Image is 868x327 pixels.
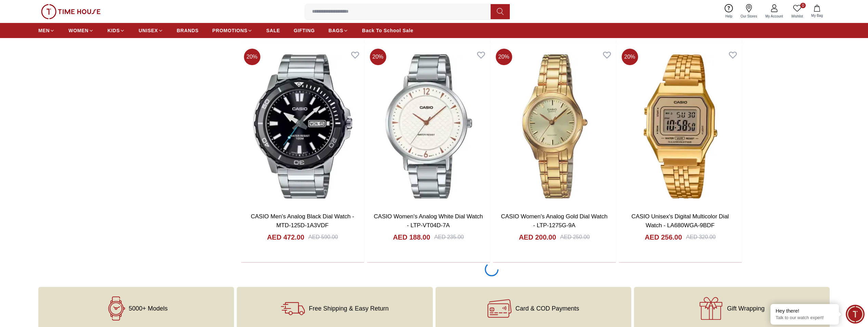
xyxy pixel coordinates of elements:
[723,14,735,19] span: Help
[129,305,168,312] span: 5000+ Models
[212,27,248,34] span: PROMOTIONS
[645,232,682,242] h4: AED 256.00
[619,46,742,207] img: CASIO Unisex's Digital Multicolor Dial Watch - LA680WGA-9BDF
[362,24,413,37] a: Back To School Sale
[737,3,761,20] a: Our Stores
[808,13,826,18] span: My Bag
[139,27,158,34] span: UNISEX
[763,14,786,19] span: My Account
[721,3,737,20] a: Help
[686,233,715,241] div: AED 320.00
[800,3,806,8] span: 0
[434,233,464,241] div: AED 235.00
[212,24,253,37] a: PROMOTIONS
[374,213,483,229] a: CASIO Women's Analog White Dial Watch - LTP-VT04D-7A
[266,24,280,37] a: SALE
[177,24,199,37] a: BRANDS
[68,24,94,37] a: WOMEN
[560,233,590,241] div: AED 250.00
[367,46,490,207] img: CASIO Women's Analog White Dial Watch - LTP-VT04D-7A
[266,27,280,34] span: SALE
[362,27,413,34] span: Back To School Sale
[107,24,125,37] a: KIDS
[294,27,315,34] span: GIFTING
[38,24,55,37] a: MEN
[328,24,348,37] a: BAGS
[501,213,607,229] a: CASIO Women's Analog Gold Dial Watch - LTP-1275G-9A
[393,232,430,242] h4: AED 188.00
[251,213,354,229] a: CASIO Men's Analog Black Dial Watch - MTD-125D-1A3VDF
[496,49,512,65] span: 20 %
[244,49,260,65] span: 20 %
[622,49,638,65] span: 20 %
[807,3,827,20] button: My Bag
[776,315,834,321] p: Talk to our watch expert!
[267,232,304,242] h4: AED 472.00
[38,27,50,34] span: MEN
[493,46,616,207] img: CASIO Women's Analog Gold Dial Watch - LTP-1275G-9A
[776,307,834,314] div: Hey there!
[519,232,556,242] h4: AED 200.00
[68,27,89,34] span: WOMEN
[370,49,386,65] span: 20 %
[308,233,338,241] div: AED 590.00
[632,213,729,229] a: CASIO Unisex's Digital Multicolor Dial Watch - LA680WGA-9BDF
[789,14,806,19] span: Wishlist
[309,305,389,312] span: Free Shipping & Easy Return
[727,305,765,312] span: Gift Wrapping
[241,46,364,207] img: CASIO Men's Analog Black Dial Watch - MTD-125D-1A3VDF
[516,305,579,312] span: Card & COD Payments
[107,27,120,34] span: KIDS
[41,4,101,19] img: ...
[294,24,315,37] a: GIFTING
[846,305,865,324] div: Chat Widget
[328,27,343,34] span: BAGS
[787,3,807,20] a: 0Wishlist
[139,24,163,37] a: UNISEX
[738,14,760,19] span: Our Stores
[177,27,199,34] span: BRANDS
